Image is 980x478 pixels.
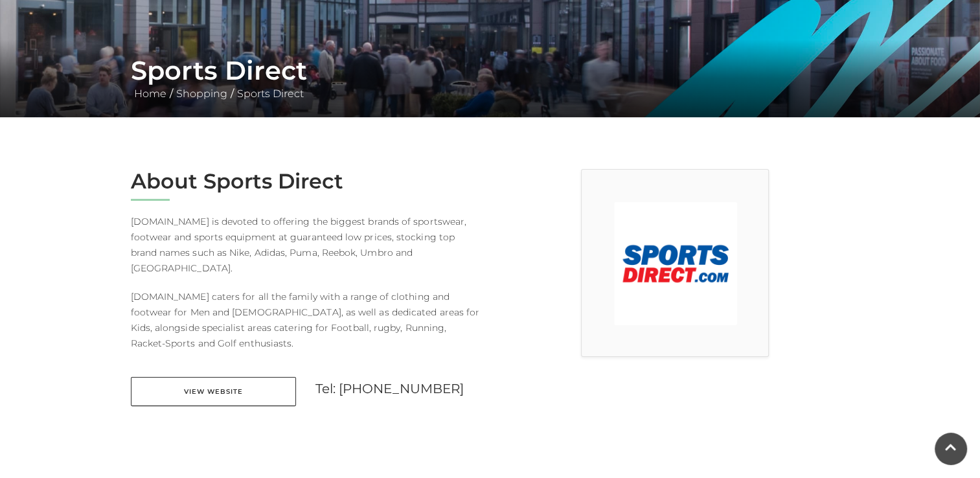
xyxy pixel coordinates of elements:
[173,87,231,100] a: Shopping
[131,214,481,276] p: [DOMAIN_NAME] is devoted to offering the biggest brands of sportswear, footwear and sports equipm...
[131,169,481,194] h2: About Sports Direct
[131,55,850,86] h1: Sports Direct
[131,377,296,406] a: View Website
[315,381,464,396] a: Tel: [PHONE_NUMBER]
[121,55,860,102] div: / /
[131,289,481,351] p: [DOMAIN_NAME] caters for all the family with a range of clothing and footwear for Men and [DEMOGR...
[131,87,170,100] a: Home
[234,87,307,100] a: Sports Direct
